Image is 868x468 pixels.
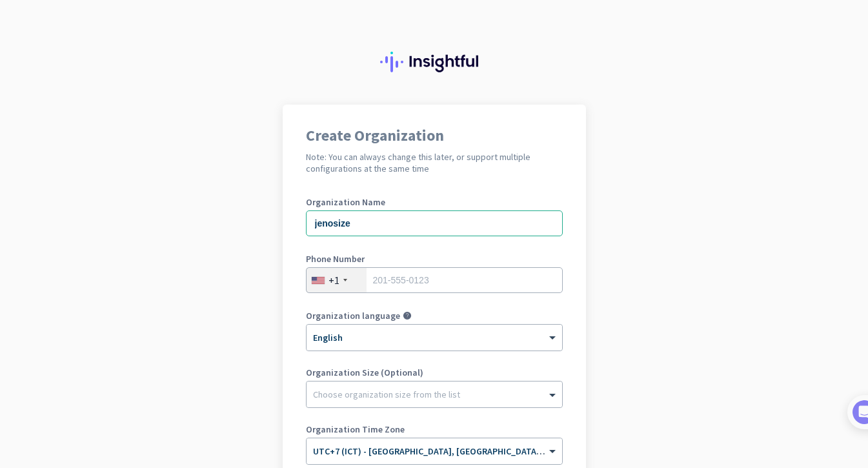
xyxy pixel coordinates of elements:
img: Insightful [380,52,489,72]
label: Organization Name [306,198,563,207]
h2: Note: You can always change this later, or support multiple configurations at the same time [306,151,563,174]
input: 201-555-0123 [306,267,563,293]
label: Organization Time Zone [306,425,563,434]
i: help [403,311,412,320]
div: +1 [328,274,339,287]
h1: Create Organization [306,128,563,143]
input: What is the name of your organization? [306,210,563,236]
label: Phone Number [306,254,563,263]
label: Organization language [306,311,400,320]
label: Organization Size (Optional) [306,368,563,377]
